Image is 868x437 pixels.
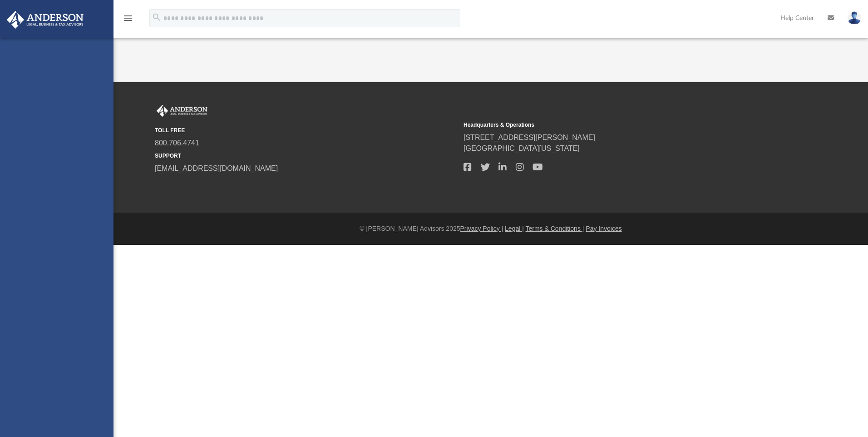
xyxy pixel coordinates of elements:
small: Headquarters & Operations [464,121,766,129]
a: Privacy Policy | [460,225,503,232]
a: 800.706.4741 [155,139,199,147]
a: menu [123,17,133,24]
img: Anderson Advisors Platinum Portal [4,11,86,29]
a: Legal | [505,225,524,232]
a: Terms & Conditions | [526,225,584,232]
a: [STREET_ADDRESS][PERSON_NAME] [464,134,595,141]
img: User Pic [848,11,861,25]
img: Anderson Advisors Platinum Portal [155,105,209,117]
small: SUPPORT [155,152,457,160]
small: TOLL FREE [155,126,457,134]
a: [GEOGRAPHIC_DATA][US_STATE] [464,144,580,152]
a: [EMAIL_ADDRESS][DOMAIN_NAME] [155,164,278,172]
i: menu [123,13,133,24]
i: search [152,12,162,22]
div: © [PERSON_NAME] Advisors 2025 [113,224,868,233]
a: Pay Invoices [586,225,621,232]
